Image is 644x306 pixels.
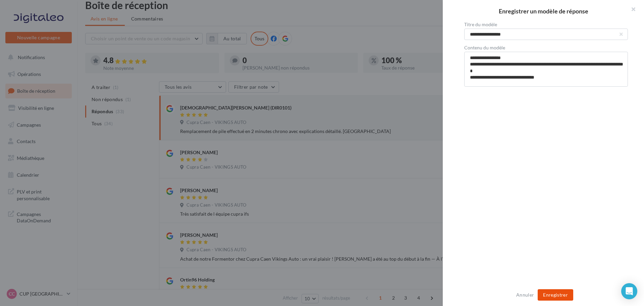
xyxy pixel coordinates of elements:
div: Open Intercom Messenger [621,283,637,299]
button: Enregistrer [538,289,573,301]
button: Annuler [514,291,537,299]
h2: Enregistrer un modèle de réponse [453,8,633,14]
label: Contenu du modèle [464,45,628,50]
label: Titre du modèle [464,22,628,27]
